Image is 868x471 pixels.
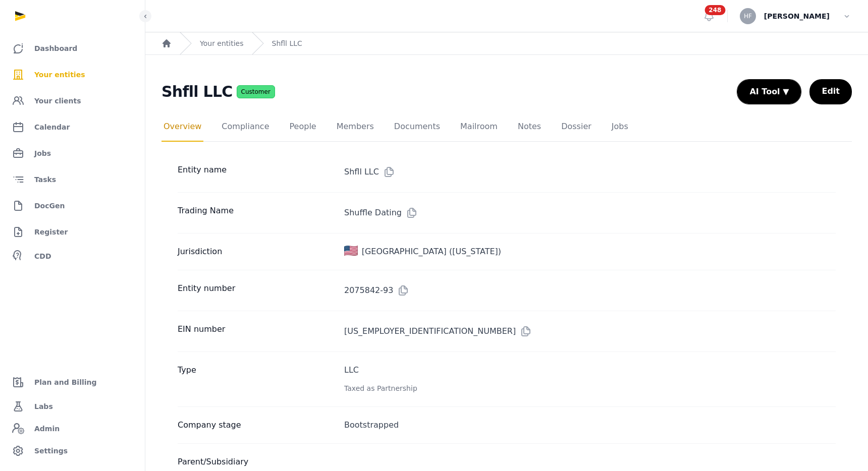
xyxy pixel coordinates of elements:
a: Documents [389,112,437,142]
span: [GEOGRAPHIC_DATA] ([US_STATE]) [362,246,504,258]
span: Your clients [34,95,77,107]
dd: LLC [344,364,836,394]
span: Labs [34,400,51,413]
a: Calendar [8,115,137,139]
a: Jobs [8,141,137,165]
div: Taxed as Partnership [344,382,836,394]
span: Admin [34,423,56,435]
span: Jobs [34,147,52,159]
dd: Shfll LLC [344,164,836,180]
a: Edit [813,79,852,104]
span: [PERSON_NAME] [771,10,830,22]
a: Dossier [552,112,585,142]
dd: Shuffle Dating [344,205,836,221]
dd: 2075842-93 [344,282,836,299]
dt: Type [178,364,336,394]
button: HF [747,8,763,24]
h2: Shfll LLC [161,83,222,101]
span: Dashboard [34,42,74,54]
button: AI Tool ▼ [742,80,804,104]
a: Admin [8,419,137,439]
a: Register [8,220,137,244]
a: Members [333,112,373,142]
span: CDD [34,250,50,262]
a: Dashboard [8,36,137,61]
a: Your entities [200,38,245,48]
span: Customer [226,85,265,98]
dd: [US_EMPLOYER_IDENTIFICATION_NUMBER] [344,323,836,339]
dt: Entity name [178,164,336,180]
nav: Tabs [161,112,852,142]
span: Register [34,226,64,238]
a: Notes [509,112,535,142]
dt: Entity number [178,282,336,299]
a: Labs [8,394,137,419]
a: CDD [8,246,137,266]
a: Shfll LLC [273,38,304,48]
dt: Trading Name [178,205,336,221]
span: Settings [34,445,64,457]
a: Jobs [601,112,624,142]
span: Your entities [34,69,80,81]
a: Your entities [8,63,137,87]
span: DocGen [34,200,63,212]
dt: Jurisdiction [178,246,336,258]
a: Settings [8,439,137,463]
dt: EIN number [178,323,336,339]
dt: Company stage [178,419,336,431]
a: Plan and Billing [8,370,137,394]
a: DocGen [8,194,137,218]
a: Mailroom [453,112,493,142]
a: Your clients [8,89,137,113]
span: Calendar [34,121,68,133]
dd: Bootstrapped [344,419,836,431]
span: HF [751,13,759,19]
a: Compliance [219,112,269,142]
span: 248 [712,5,732,15]
a: Tasks [8,167,137,192]
a: Overview [161,112,203,142]
a: People [285,112,316,142]
span: Plan and Billing [34,376,89,388]
dt: Parent/Subsidiary [178,456,336,468]
span: Tasks [34,173,56,186]
nav: Breadcrumb [145,32,868,55]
